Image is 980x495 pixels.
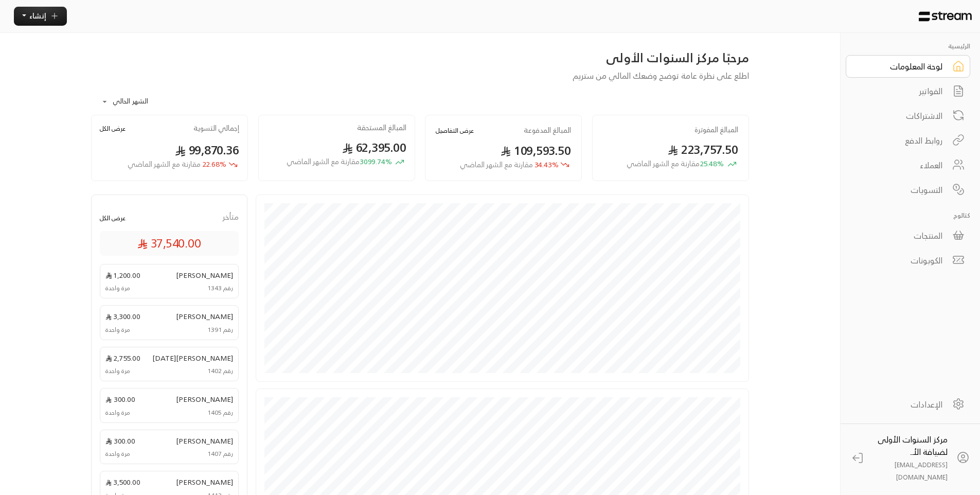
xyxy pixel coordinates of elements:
[860,85,942,97] div: الفواتير
[860,254,942,267] div: الكوبونات
[91,49,749,66] h3: مرحبًا مركز السنوات الأولى
[846,224,970,247] a: المنتجات
[846,129,970,152] a: روابط الدفع
[176,394,233,404] span: [PERSON_NAME]
[846,393,970,416] a: الإعدادات
[137,235,201,252] span: 37,540.00
[14,7,67,26] button: إنشاء
[105,366,130,376] span: مرة واحدة
[460,158,533,171] span: مقارنة مع الشهر الماضي
[860,159,942,171] div: العملاء
[207,366,233,376] span: رقم 1402
[860,134,942,147] div: روابط الدفع
[176,476,233,487] span: [PERSON_NAME]
[128,157,201,170] span: مقارنة مع الشهر الماضي
[860,229,942,242] div: المنتجات
[668,139,738,160] span: 223,757.50
[105,394,135,404] span: 300.00
[29,9,46,22] span: إنشاء
[100,123,126,133] button: عرض الكل
[846,210,970,220] p: كتالوج
[846,55,970,78] a: لوحة المعلومات
[501,140,571,161] span: 109,593.50
[860,110,942,122] div: الاشتراكات
[287,155,360,168] span: مقارنة مع الشهر الماضي
[846,80,970,102] a: الفواتير
[287,156,392,167] span: 3099.74 %
[207,408,233,417] span: رقم 1405
[96,89,173,115] div: الشهر الحالي
[342,137,406,158] span: 62,395.00
[105,284,130,293] span: مرة واحدة
[207,449,233,458] span: رقم 1407
[128,159,226,170] span: 22.68 %
[105,476,140,487] span: 3,500.00
[176,435,233,446] span: [PERSON_NAME]
[860,398,942,411] div: الإعدادات
[175,139,239,161] span: 99,870.36
[436,126,474,135] button: عرض التفاصيل
[207,325,233,334] span: رقم 1391
[524,126,571,135] h2: المبالغ المدفوعة
[895,459,948,483] span: [EMAIL_ADDRESS][DOMAIN_NAME]
[357,123,406,132] h2: المبالغ المستحقة
[105,270,140,280] span: 1,200.00
[105,325,130,334] span: مرة واحدة
[105,408,130,417] span: مرة واحدة
[846,154,970,176] a: العملاء
[152,352,233,363] span: [PERSON_NAME][DATE]
[846,41,970,51] p: الرئيسية
[878,432,948,459] span: مركز السنوات الأولى لضيافة الأ...
[222,211,239,223] span: متأخر
[105,352,140,363] span: 2,755.00
[860,60,942,73] div: لوحة المعلومات
[627,157,700,170] span: مقارنة مع الشهر الماضي
[176,270,233,280] span: [PERSON_NAME]
[176,311,233,322] span: [PERSON_NAME]
[105,435,135,446] span: 300.00
[105,449,130,458] span: مرة واحدة
[193,124,239,133] h2: إجمالي التسوية
[846,179,970,201] a: التسويات
[100,213,126,223] button: عرض الكل
[573,68,749,83] span: اطلع على نظرة عامة توضح وضعك المالي من ستريم
[694,126,738,134] h2: المبالغ المفوترة
[846,249,970,272] a: الكوبونات
[846,432,975,484] a: مركز السنوات الأولى لضيافة الأ... [EMAIL_ADDRESS][DOMAIN_NAME]
[460,160,559,170] span: 34.43 %
[207,284,233,293] span: رقم 1343
[919,11,972,22] img: Logo
[846,104,970,127] a: الاشتراكات
[627,158,724,169] span: 25.48 %
[860,184,942,196] div: التسويات
[105,311,140,322] span: 3,300.00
